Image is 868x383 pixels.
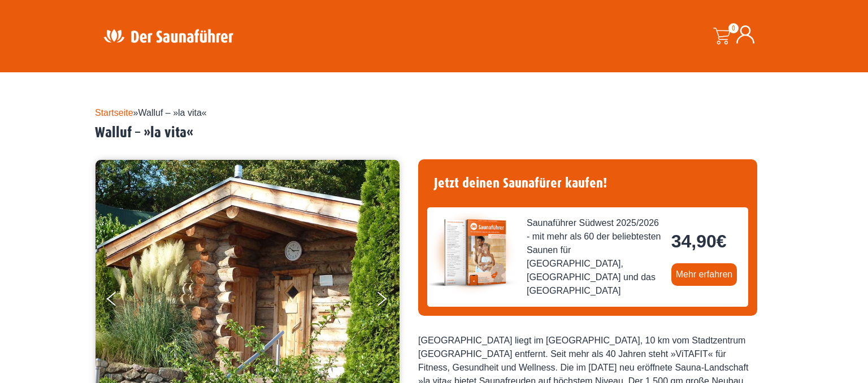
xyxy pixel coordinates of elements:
span: » [95,108,207,117]
span: 0 [728,23,739,33]
h4: Jetzt deinen Saunafürer kaufen! [427,168,748,198]
bdi: 34,90 [671,231,727,251]
span: € [717,231,727,251]
a: Startseite [95,108,133,117]
button: Previous [107,287,135,315]
button: Next [375,287,403,315]
img: der-saunafuehrer-2025-suedwest.jpg [427,207,518,298]
h2: Walluf – »la vita« [95,124,773,142]
span: Saunaführer Südwest 2025/2026 - mit mehr als 60 der beliebtesten Saunen für [GEOGRAPHIC_DATA], [G... [527,216,662,298]
span: Walluf – »la vita« [138,108,207,117]
a: Mehr erfahren [671,263,737,286]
